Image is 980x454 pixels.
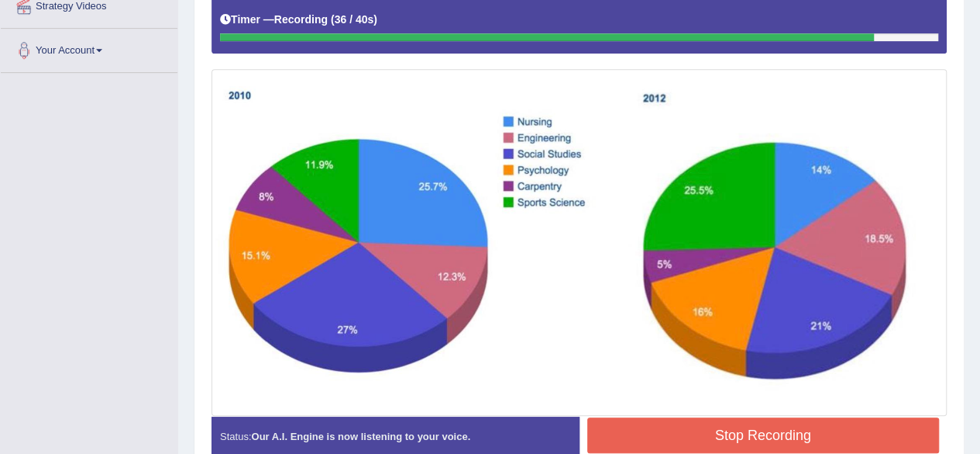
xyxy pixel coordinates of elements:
[274,13,328,26] b: Recording
[251,431,470,442] strong: Our A.I. Engine is now listening to your voice.
[587,418,940,453] button: Stop Recording
[373,13,377,26] b: )
[1,29,177,68] a: Your Account
[220,14,377,26] h5: Timer —
[335,13,374,26] b: 36 / 40s
[331,13,335,26] b: (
